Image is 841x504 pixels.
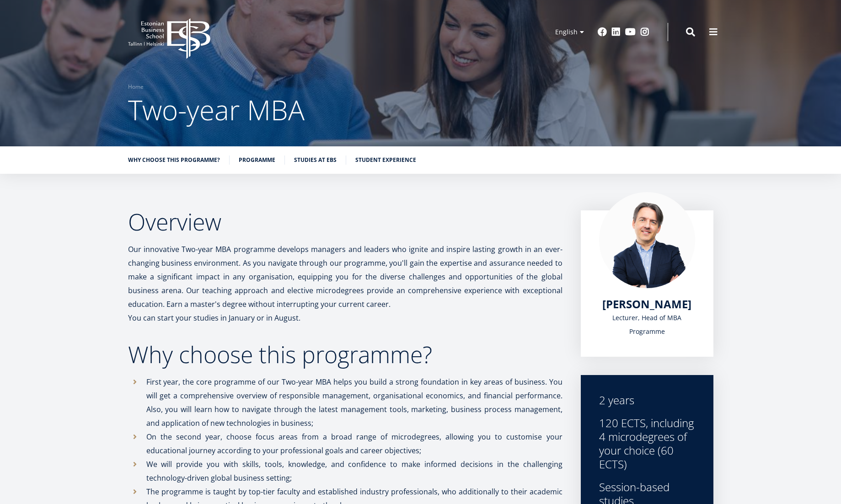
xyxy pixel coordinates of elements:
a: Instagram [640,27,649,37]
p: First year, the core programme of our Two-year MBA helps you build a strong foundation in key are... [146,375,562,430]
img: Marko Rillo [599,192,695,288]
a: Facebook [598,27,607,37]
a: [PERSON_NAME] [602,297,691,311]
p: You can start your studies in January or in August. [128,311,562,325]
a: Home [128,82,144,91]
p: On the second year, choose focus areas from a broad range of microdegrees, allowing you to custom... [146,430,562,457]
a: Why choose this programme? [128,155,220,165]
a: Student experience [355,155,416,165]
p: Our innovative Two-year MBA programme develops managers and leaders who ignite and inspire lastin... [128,242,562,311]
span: [PERSON_NAME] [602,296,691,311]
h2: Overview [128,210,562,233]
span: Two-year MBA [128,91,305,129]
div: 2 years [599,393,695,407]
h2: Why choose this programme? [128,343,562,366]
a: Linkedin [611,27,621,37]
div: Lecturer, Head of MBA Programme [599,311,695,338]
p: We will provide you with skills, tools, knowledge, and confidence to make informed decisions in t... [146,457,562,485]
div: 120 ECTS, including 4 microdegrees of your choice (60 ECTS) [599,416,695,471]
a: Youtube [625,27,636,37]
a: Studies at EBS [294,155,337,165]
a: Programme [239,155,275,165]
